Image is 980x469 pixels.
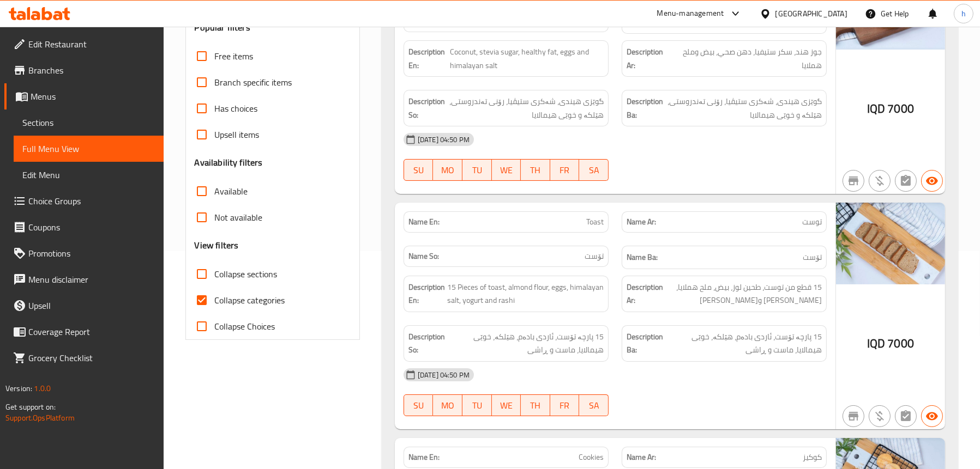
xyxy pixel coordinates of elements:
span: SA [584,398,604,413]
button: SA [579,159,609,181]
button: Purchased item [869,170,891,192]
span: MO [437,162,458,178]
strong: Description So: [408,95,445,121]
span: Branch specific items [215,76,292,89]
span: SU [408,162,429,178]
span: IQD [867,333,885,354]
button: SA [579,394,609,416]
span: تۆست [585,251,604,262]
a: Edit Menu [14,162,164,188]
span: Edit Menu [22,168,155,181]
span: WE [496,398,517,413]
span: Collapse categories [215,294,285,307]
button: Not branch specific item [843,170,864,192]
span: کێک کیتۆ [793,16,822,29]
strong: Description So: [408,330,445,357]
span: [DATE] 04:50 PM [413,135,474,145]
span: 15 پارچە تۆست، ئاردی بادەم، هێلکە، خوێی هیمالایا، ماست و ڕاشی [665,330,822,357]
strong: Description En: [408,45,448,72]
a: Coupons [4,214,164,240]
span: TU [467,398,488,413]
strong: Name Ar: [627,452,656,463]
a: Upsell [4,293,164,319]
span: 15 قطع من توست، طحين لوز، بيض، ملح هملايا، زبادي وراشي [665,281,822,307]
span: 7000 [887,333,914,354]
div: [GEOGRAPHIC_DATA] [775,8,847,20]
span: MO [437,398,458,413]
span: Coupons [28,221,155,234]
span: Toast [586,216,604,228]
span: IQD [867,98,885,119]
span: TH [525,162,546,178]
a: Full Menu View [14,136,164,162]
img: %D8%AA%D9%88%D8%B3%D8%AA638932062541370040.jpg [836,203,945,284]
button: Available [921,405,943,427]
span: Has choices [215,102,258,115]
strong: Name So: [408,251,439,262]
strong: Name Ar: [627,216,656,228]
span: Available [215,185,248,198]
a: Grocery Checklist [4,345,164,371]
button: TU [462,394,492,416]
span: Upsell items [215,128,260,141]
strong: Name Ba: [627,251,658,264]
a: Menu disclaimer [4,266,164,293]
span: Sections [22,116,155,129]
span: Coverage Report [28,325,155,338]
h3: View filters [195,239,239,252]
strong: Description Ba: [627,95,663,121]
span: 15 پارچە تۆست، ئاردی بادەم، هێلکە، خوێی هیمالایا، ماست و ڕاشی [447,330,604,357]
button: Purchased item [869,405,891,427]
button: Not has choices [895,405,917,427]
a: Coverage Report [4,319,164,345]
span: Upsell [28,299,155,312]
span: Choice Groups [28,194,155,208]
strong: Description Ar: [627,45,670,72]
a: Menus [4,83,164,109]
a: Sections [14,109,164,136]
span: كوكيز [803,452,822,463]
span: گوێزی هیندی، شەکری ستیڤیا، رۆنی تەندروستی، هێلکە و خوێی هیمالایا [447,95,604,121]
span: Coconut, stevia sugar, healthy fat, eggs and himalayan salt [450,45,603,72]
span: FR [555,162,575,178]
span: Promotions [28,247,155,260]
button: SU [404,159,433,181]
button: MO [433,394,462,416]
button: FR [550,394,580,416]
button: WE [492,159,521,181]
span: Cookies [579,452,604,463]
span: Get support on: [5,400,56,414]
span: Not available [215,211,263,224]
strong: Description En: [408,281,445,307]
h3: Popular filters [195,21,351,34]
span: Collapse Choices [215,320,275,333]
span: 15 Pieces of toast, almond flour, eggs, himalayan salt, yogurt and rashi [447,281,604,307]
span: Full Menu View [22,142,155,155]
span: Menu disclaimer [28,273,155,286]
a: Promotions [4,240,164,266]
span: Menus [31,90,155,103]
h3: Availability filters [195,156,263,169]
span: SA [584,162,604,178]
button: TH [521,159,550,181]
button: WE [492,394,521,416]
span: توست [802,216,822,228]
strong: Description Ar: [627,281,663,307]
span: [DATE] 04:50 PM [413,370,474,380]
button: SU [404,394,433,416]
strong: Name Ba: [627,16,658,29]
span: Branches [28,64,155,77]
button: TU [462,159,492,181]
div: Menu-management [657,7,724,20]
a: Support.OpsPlatform [5,411,75,425]
span: TU [467,162,488,178]
a: Choice Groups [4,188,164,214]
span: گوێزی هیندی، شەکری ستیڤیا، رۆنی تەندروستی، هێلکە و خوێی هیمالایا [665,95,822,121]
strong: Name En: [408,452,440,463]
a: Edit Restaurant [4,31,164,57]
span: تۆست [803,251,822,264]
span: جوز هند، سكر ستيفيا، دهن صحي، بيض وملح هملايا [672,45,822,72]
button: TH [521,394,550,416]
button: FR [550,159,580,181]
strong: Name En: [408,216,440,228]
